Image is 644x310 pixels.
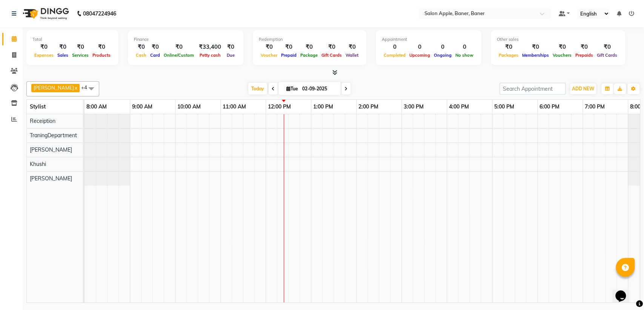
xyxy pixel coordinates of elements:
a: 1:00 PM [311,101,335,112]
span: Package [298,53,320,58]
div: ₹0 [595,43,619,51]
a: x [74,85,77,91]
a: 5:00 PM [492,101,516,112]
span: [PERSON_NAME] [30,175,72,182]
a: 2:00 PM [357,101,380,112]
span: Khushi [30,161,46,167]
div: ₹0 [320,43,344,51]
a: 9:00 AM [130,101,154,112]
span: Today [248,83,267,95]
img: logo [19,3,71,24]
span: Packages [497,53,520,58]
div: ₹0 [91,43,112,51]
b: 08047224946 [83,3,116,24]
div: Appointment [382,36,475,43]
div: ₹0 [573,43,595,51]
span: +4 [81,84,93,90]
div: 0 [407,43,432,51]
span: Wallet [344,53,360,58]
span: TraningDepartment [30,132,77,139]
span: Card [148,53,162,58]
a: 6:00 PM [538,101,561,112]
span: Expenses [32,53,55,58]
div: ₹33,400 [196,43,224,51]
div: 0 [432,43,453,51]
div: ₹0 [520,43,551,51]
span: Gift Cards [320,53,344,58]
span: Memberships [520,53,551,58]
span: Vouchers [551,53,573,58]
span: ADD NEW [572,86,594,91]
div: ₹0 [148,43,162,51]
a: 10:00 AM [175,101,203,112]
div: Other sales [497,36,619,43]
a: 8:00 AM [85,101,109,112]
span: Receiption [30,118,55,124]
button: ADD NEW [570,84,596,94]
span: Services [70,53,91,58]
span: [PERSON_NAME] [30,146,72,153]
div: ₹0 [279,43,298,51]
a: 11:00 AM [221,101,248,112]
div: ₹0 [162,43,196,51]
span: Due [225,53,237,58]
div: ₹0 [134,43,148,51]
span: Upcoming [407,53,432,58]
div: ₹0 [497,43,520,51]
a: 3:00 PM [402,101,426,112]
span: Petty cash [198,53,223,58]
span: Online/Custom [162,53,196,58]
input: 2025-09-02 [300,83,338,95]
div: Redemption [259,36,360,43]
span: Stylist [30,103,46,110]
a: 4:00 PM [447,101,471,112]
div: Finance [134,36,237,43]
span: Gift Cards [595,53,619,58]
div: 0 [382,43,407,51]
div: ₹0 [32,43,55,51]
div: ₹0 [259,43,279,51]
div: ₹0 [55,43,70,51]
span: Ongoing [432,53,453,58]
a: 7:00 PM [583,101,607,112]
span: Completed [382,53,407,58]
span: Tue [284,86,300,91]
div: ₹0 [70,43,91,51]
div: ₹0 [551,43,573,51]
div: ₹0 [298,43,320,51]
span: Sales [55,53,70,58]
div: ₹0 [224,43,237,51]
span: Products [91,53,112,58]
div: Total [32,36,112,43]
span: Prepaid [279,53,298,58]
span: [PERSON_NAME] [34,85,74,91]
div: ₹0 [344,43,360,51]
span: Prepaids [573,53,595,58]
div: 0 [453,43,475,51]
a: 12:00 PM [266,101,293,112]
input: Search Appointment [500,83,566,95]
span: Voucher [259,53,279,58]
span: No show [453,53,475,58]
span: Cash [134,53,148,58]
iframe: chat widget [612,280,636,302]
